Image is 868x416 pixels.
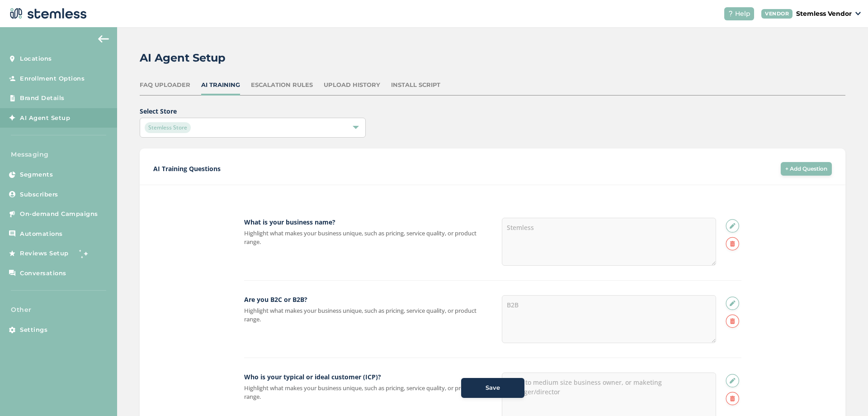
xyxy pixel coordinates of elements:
span: Conversations [20,269,66,278]
span: Save [486,383,500,392]
span: Settings [20,325,47,335]
div: Upload History [324,81,380,90]
div: VENDOR [761,9,793,19]
span: AI Agent Setup [20,114,70,123]
img: icon-circle-pen-0069d295.svg [723,295,741,313]
button: + Add Question [781,162,832,176]
img: icon-circle-remove-5fff29a6.svg [723,391,741,409]
label: Are you B2C or B2B? [244,295,307,304]
img: icon-circle-remove-5fff29a6.svg [723,313,741,331]
span: Locations [20,54,52,63]
img: icon-arrow-back-accent-c549486e.svg [98,35,109,43]
span: Automations [20,230,63,239]
label: Highlight what makes your business unique, such as pricing, service quality, or product range. [244,306,484,324]
img: icon-circle-pen-0069d295.svg [723,218,741,236]
label: Select Store [140,106,375,116]
div: Install Script [391,81,440,90]
h3: AI Training Questions [153,164,221,173]
span: Brand Details [20,94,65,103]
div: AI Training [201,81,240,90]
span: Reviews Setup [20,249,69,258]
span: Enrollment Options [20,74,85,83]
span: + Add Question [785,165,827,173]
label: Who is your typical or ideal customer (ICP)? [244,373,381,381]
div: FAQ Uploader [140,81,190,90]
img: icon_down-arrow-small-66adaf34.svg [855,12,861,15]
span: On-demand Campaigns [20,210,98,219]
img: glitter-stars-b7820f95.gif [75,244,94,263]
iframe: Chat Widget [823,373,868,416]
img: logo-dark-0685b13c.svg [7,5,87,23]
span: Help [735,9,750,19]
img: icon-circle-remove-5fff29a6.svg [723,236,741,254]
img: icon-help-white-03924b79.svg [728,11,733,16]
h2: AI Agent Setup [140,50,226,66]
div: Escalation Rules [251,81,313,90]
button: Save [461,378,524,398]
span: Stemless Store [145,122,191,133]
label: Highlight what makes your business unique, such as pricing, service quality, or product range. [244,229,484,247]
span: Segments [20,170,53,179]
img: icon-circle-pen-0069d295.svg [723,373,741,391]
span: Subscribers [20,190,58,199]
p: Stemless Vendor [796,9,852,19]
label: What is your business name? [244,218,335,226]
